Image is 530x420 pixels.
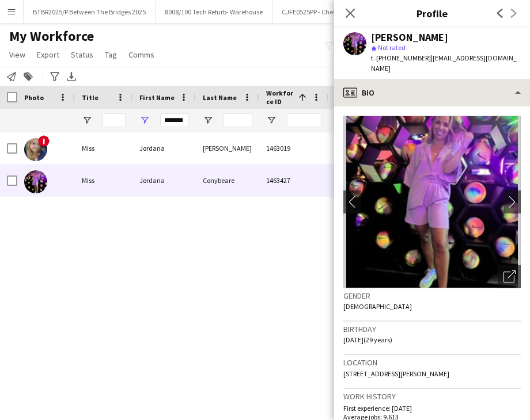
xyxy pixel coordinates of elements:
a: Status [66,47,98,62]
span: | [EMAIL_ADDRESS][DOMAIN_NAME] [371,54,517,72]
span: First Name [139,93,175,102]
app-action-btn: Add to tag [21,70,35,83]
h3: Profile [334,6,530,21]
span: Photo [24,93,44,102]
span: My Workforce [9,28,94,45]
p: First experience: [DATE] [343,404,521,413]
a: View [5,47,30,62]
img: Jordana Conybeare [24,170,47,193]
a: Export [32,47,64,62]
app-action-btn: Advanced filters [48,70,62,83]
span: Workforce ID [266,89,294,106]
div: Miss [75,165,132,196]
div: [PERSON_NAME] [196,132,259,164]
div: 1463427 [259,165,328,196]
div: [PERSON_NAME] [371,32,448,43]
span: t. [PHONE_NUMBER] [371,54,431,62]
button: CJFE0525PP - Cheltenham Jazz - 2025 [272,1,403,23]
div: Miss [75,132,132,164]
span: ! [38,135,50,147]
span: Export [37,49,59,60]
h3: Gender [343,291,521,301]
span: Last Name [203,93,237,102]
span: Tag [105,49,117,60]
input: Last Name Filter Input [224,113,252,127]
img: Crew avatar or photo [343,116,521,288]
input: Title Filter Input [103,113,126,127]
div: Jordana [132,165,196,196]
span: [DEMOGRAPHIC_DATA] [343,302,412,311]
span: View [9,49,25,60]
input: First Name Filter Input [160,113,189,127]
div: Open photos pop-in [498,265,521,288]
a: Comms [124,47,159,62]
span: [STREET_ADDRESS][PERSON_NAME] [343,369,449,378]
a: Tag [100,47,122,62]
span: Title [82,93,99,102]
h3: Work history [343,391,521,402]
h3: Location [343,357,521,368]
app-action-btn: Export XLSX [65,70,78,83]
span: [DATE] (29 years) [343,335,392,344]
button: Open Filter Menu [266,115,277,125]
app-action-btn: Notify workforce [5,70,18,83]
img: Jordana Gowan [24,138,47,161]
div: Jordana [132,132,196,164]
button: Open Filter Menu [203,115,213,125]
button: Open Filter Menu [82,115,92,125]
div: Bio [334,79,530,106]
button: Open Filter Menu [139,115,150,125]
button: 8008/100 Tech Refurb- Warehouse [156,1,272,23]
span: Comms [128,49,154,60]
div: 1463019 [259,132,328,164]
h3: Birthday [343,324,521,334]
input: Workforce ID Filter Input [287,113,321,127]
span: Status [71,49,93,60]
div: Conybeare [196,165,259,196]
span: Not rated [378,43,406,52]
button: BTBR2025/P Between The Bridges 2025 [24,1,156,23]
